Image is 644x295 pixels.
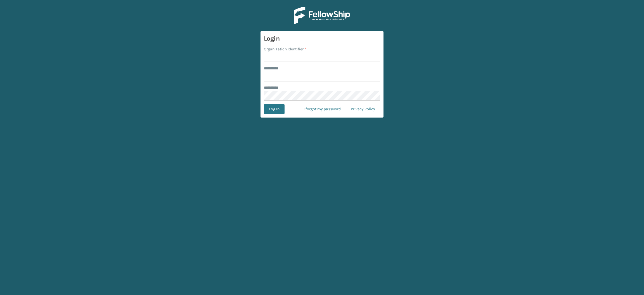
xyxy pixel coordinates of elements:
label: Organization Identifier [264,46,306,52]
img: Logo [294,7,350,24]
a: I forgot my password [299,104,346,114]
button: Log In [264,104,285,114]
a: Privacy Policy [346,104,380,114]
h3: Login [264,34,380,43]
